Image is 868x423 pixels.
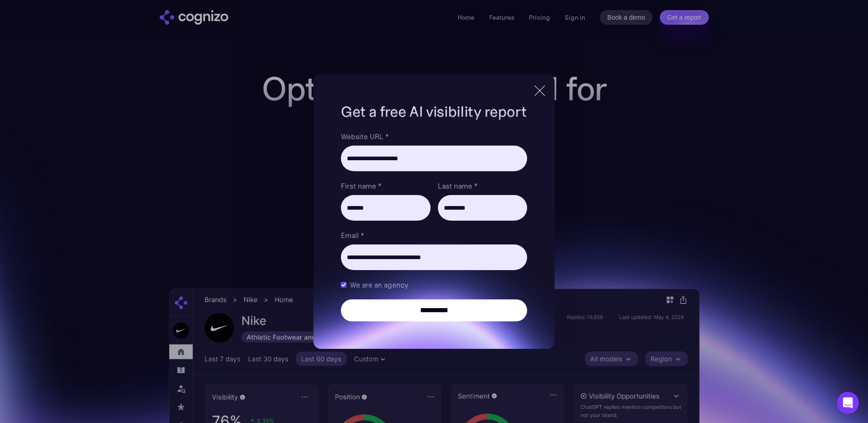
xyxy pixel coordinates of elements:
label: Email * [341,230,527,241]
label: First name * [341,180,430,191]
span: We are an agency [350,279,408,290]
form: Brand Report Form [341,131,527,321]
label: Website URL * [341,131,527,142]
div: Open Intercom Messenger [837,392,859,414]
h1: Get a free AI visibility report [341,102,527,122]
label: Last name * [438,180,527,191]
